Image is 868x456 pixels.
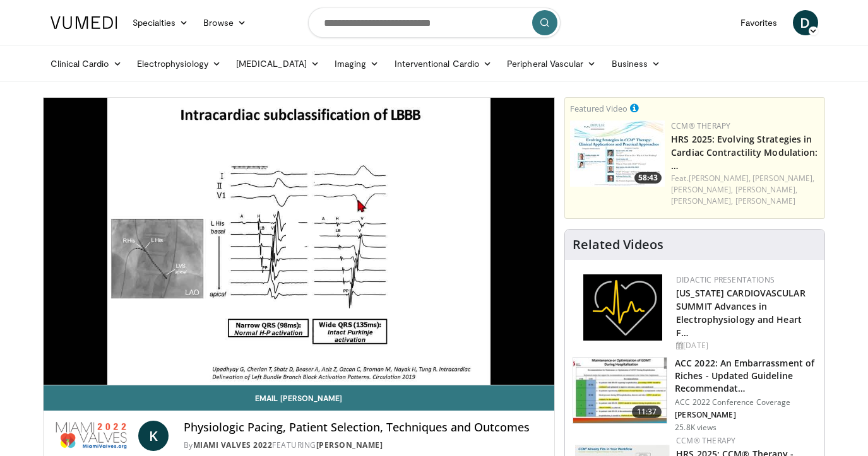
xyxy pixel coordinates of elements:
span: 11:37 [632,406,662,418]
a: Imaging [327,51,387,76]
a: 11:37 ACC 2022: An Embarrassment of Riches - Updated Guideline Recommendat… ACC 2022 Conference C... [573,357,817,433]
p: 25.8K views [675,423,716,433]
a: Peripheral Vascular [499,51,603,76]
div: [DATE] [676,340,814,351]
a: [PERSON_NAME], [671,196,733,206]
a: K [138,421,169,451]
a: [PERSON_NAME] [735,196,795,206]
a: HRS 2025: Evolving Strategies in Cardiac Contractility Modulation: … [671,133,817,172]
img: 1860aa7a-ba06-47e3-81a4-3dc728c2b4cf.png.150x105_q85_autocrop_double_scale_upscale_version-0.2.png [583,274,662,341]
img: f3e86255-4ff1-4703-a69f-4180152321cc.150x105_q85_crop-smart_upscale.jpg [573,358,667,423]
small: Featured Video [570,103,627,114]
a: Business [604,51,669,76]
button: Play Video [185,180,412,303]
img: VuMedi Logo [51,16,117,29]
p: [PERSON_NAME] [675,410,817,420]
a: Favorites [733,10,785,35]
video-js: Video Player [44,98,555,385]
input: Search topics, interventions [308,8,561,38]
a: [PERSON_NAME], [735,184,797,195]
div: Didactic Presentations [676,274,814,286]
span: 58:43 [634,172,662,184]
a: Electrophysiology [129,51,229,76]
a: [PERSON_NAME], [689,173,751,184]
a: Browse [196,10,254,35]
h4: Physiologic Pacing, Patient Selection, Techniques and Outcomes [184,421,544,435]
a: Miami Valves 2022 [193,440,273,450]
div: Feat. [671,173,819,207]
a: [US_STATE] CARDIOVASCULAR SUMMIT Advances in Electrophysiology and Heart F… [676,287,806,339]
div: By FEATURING [184,440,544,451]
a: [PERSON_NAME] [316,440,383,450]
a: Specialties [125,10,196,35]
a: [MEDICAL_DATA] [229,51,327,76]
img: 3f694bbe-f46e-4e2a-ab7b-fff0935bbb6c.150x105_q85_crop-smart_upscale.jpg [570,120,665,187]
a: Interventional Cardio [387,51,500,76]
p: ACC 2022 Conference Coverage [675,397,817,407]
a: CCM® Therapy [671,120,730,131]
a: CCM® Therapy [676,435,735,446]
a: 58:43 [570,120,665,187]
img: Miami Valves 2022 [54,421,133,451]
a: [PERSON_NAME], [752,173,814,184]
a: Clinical Cardio [43,51,129,76]
h3: ACC 2022: An Embarrassment of Riches - Updated Guideline Recommendat… [675,357,817,395]
a: D [793,10,818,35]
a: [PERSON_NAME], [671,184,733,195]
a: Email [PERSON_NAME] [44,385,555,411]
h4: Related Videos [573,237,663,252]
